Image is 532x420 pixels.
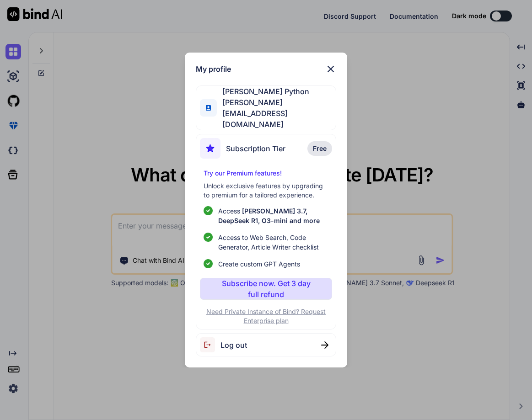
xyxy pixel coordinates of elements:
[218,233,328,252] span: Access to Web Search, Code Generator, Article Writer checklist
[200,138,220,159] img: subscription
[226,143,285,154] span: Subscription Tier
[313,144,327,153] span: Free
[196,64,231,74] h1: My profile
[200,307,332,325] p: Need Private Instance of Bind? Request Enterprise plan
[325,64,336,74] img: close
[217,97,336,130] span: [PERSON_NAME][EMAIL_ADDRESS][DOMAIN_NAME]
[218,206,328,225] p: Access
[204,206,213,215] img: checklist
[206,105,211,111] img: profile
[321,341,328,349] img: close
[204,169,328,178] p: Try our Premium features!
[218,207,320,224] span: [PERSON_NAME] 3.7, DeepSeek R1, O3-mini and more
[220,340,247,351] span: Log out
[218,278,314,300] p: Subscribe now. Get 3 day full refund
[217,86,336,97] span: [PERSON_NAME] Python
[218,259,300,269] span: Create custom GPT Agents
[200,337,220,352] img: logout
[204,181,328,200] p: Unlock exclusive features by upgrading to premium for a tailored experience.
[200,278,332,300] button: Subscribe now. Get 3 day full refund
[204,233,213,242] img: checklist
[204,259,213,268] img: checklist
